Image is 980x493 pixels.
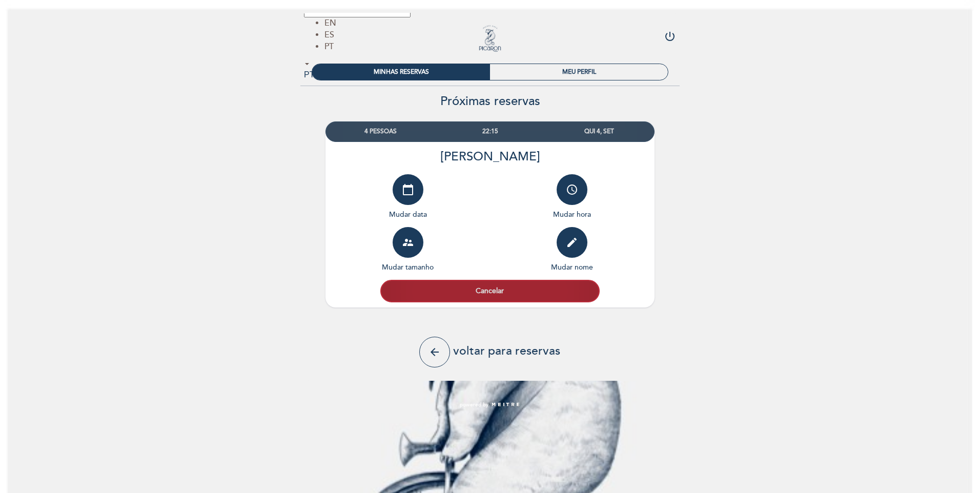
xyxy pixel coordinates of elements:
span: ES [324,30,334,40]
span: EN [324,18,336,28]
a: powered by [460,401,520,408]
span: Mudar nome [551,263,593,272]
i: power_settings_new [664,30,676,43]
img: MEITRE [491,402,520,407]
div: [PERSON_NAME] [325,149,655,164]
a: Picaron BA [426,24,554,52]
div: 4 PESSOAS [326,122,435,141]
h2: Próximas reservas [293,94,687,109]
span: Mudar data [389,210,427,219]
button: edit [557,227,587,258]
button: access_time [557,174,587,205]
span: voltar para reservas [453,344,560,358]
i: access_time [566,183,578,196]
div: QUI 4, SET [545,122,654,141]
button: supervisor_account [393,227,423,258]
i: edit [566,236,578,249]
button: power_settings_new [664,30,676,46]
span: PT [324,42,334,52]
i: supervisor_account [402,236,414,249]
span: Mudar hora [553,210,591,219]
i: arrow_back [428,346,441,358]
div: MEU PERFIL [490,64,668,80]
button: arrow_back [419,337,450,367]
div: MINHAS RESERVAS [312,64,490,80]
span: powered by [460,401,488,408]
button: calendar_today [393,174,423,205]
span: Mudar tamanho [382,263,434,272]
div: 22:15 [435,122,544,141]
i: calendar_today [402,183,414,196]
button: Cancelar [380,280,600,302]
